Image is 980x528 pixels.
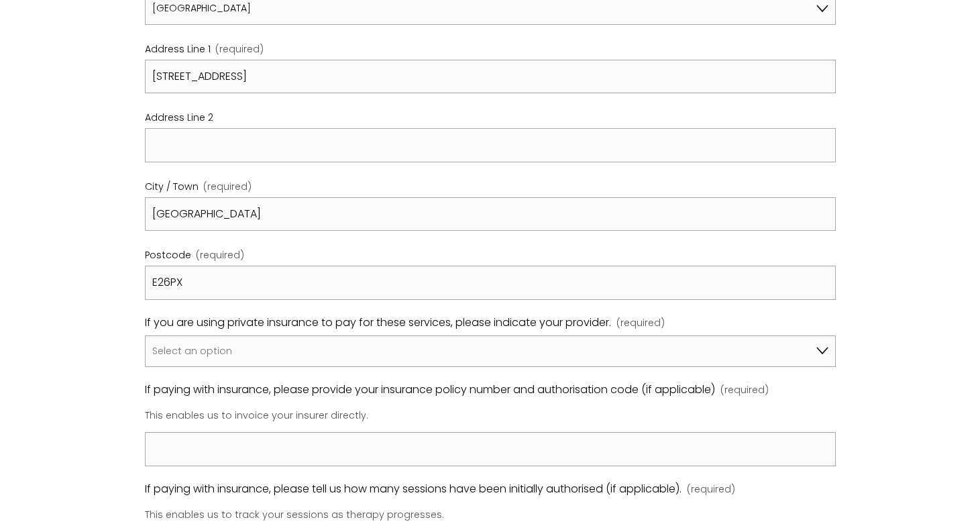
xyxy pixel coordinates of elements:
div: Postcode [145,247,836,266]
div: Address Line 1 [145,41,836,60]
span: (required) [196,250,244,260]
input: Postcode [145,266,836,300]
span: (required) [687,481,735,498]
input: City / Town [145,197,836,231]
span: (required) [720,382,769,399]
span: (required) [215,44,264,54]
div: Address Line 2 [145,109,836,128]
p: This enables us to invoice your insurer directly. [145,403,836,429]
div: City / Town [145,178,836,197]
span: (required) [616,315,665,332]
p: This enables us to track your sessions as therapy progresses. [145,501,836,528]
span: (required) [203,182,252,191]
span: If paying with insurance, please provide your insurance policy number and authorisation code (if ... [145,380,715,400]
span: If you are using private insurance to pay for these services, please indicate your provider. [145,313,611,333]
span: If paying with insurance, please tell us how many sessions have been initially authorised (if app... [145,480,682,499]
input: Address Line 2 [145,128,836,162]
select: If you are using private insurance to pay for these services, please indicate your provider. [145,335,836,368]
input: Address Line 1 [145,60,836,94]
